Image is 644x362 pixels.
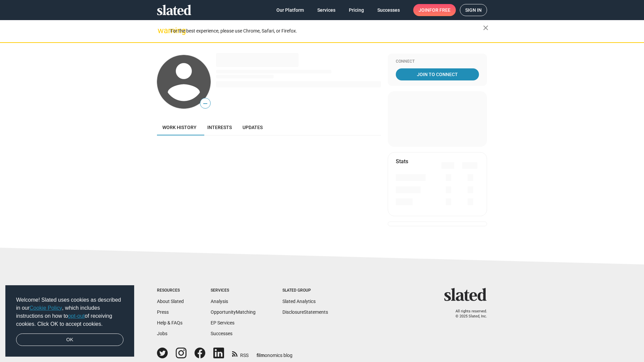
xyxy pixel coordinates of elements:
[343,4,369,16] a: Pricing
[211,320,234,325] a: EP Services
[460,4,487,16] a: Sign in
[5,285,134,357] div: cookieconsent
[157,309,169,315] a: Press
[157,288,184,293] div: Resources
[257,353,265,358] span: film
[271,4,309,16] a: Our Platform
[170,26,483,36] div: For the best experience, please use Chrome, Safari, or Firefox.
[257,347,292,359] a: filmonomics blog
[243,125,263,130] span: Updates
[16,334,123,346] a: dismiss cookie message
[157,320,182,325] a: Help & FAQs
[200,99,210,108] span: —
[465,4,482,16] span: Sign in
[448,309,487,319] p: All rights reserved. © 2025 Slated, Inc.
[396,158,408,165] mat-card-title: Stats
[157,331,167,336] a: Jobs
[413,4,456,16] a: Joinfor free
[372,4,405,16] a: Successes
[419,4,450,16] span: Join
[429,4,450,16] span: for free
[202,119,237,135] a: Interests
[162,125,197,130] span: Work history
[276,4,304,16] span: Our Platform
[16,296,123,328] span: Welcome! Slated uses cookies as described in our , which includes instructions on how to of recei...
[317,4,335,16] span: Services
[237,119,268,135] a: Updates
[482,24,490,32] mat-icon: close
[282,288,328,293] div: Slated Group
[158,26,166,35] mat-icon: warning
[282,309,328,315] a: DisclosureStatements
[157,299,184,304] a: About Slated
[157,119,202,135] a: Work history
[396,59,479,64] div: Connect
[312,4,341,16] a: Services
[30,305,62,311] a: Cookie Policy
[397,68,478,80] span: Join To Connect
[207,125,232,130] span: Interests
[211,299,228,304] a: Analysis
[377,4,400,16] span: Successes
[349,4,364,16] span: Pricing
[232,348,249,359] a: RSS
[68,313,85,319] a: opt-out
[211,288,256,293] div: Services
[282,299,316,304] a: Slated Analytics
[211,309,256,315] a: OpportunityMatching
[211,331,232,336] a: Successes
[396,68,479,80] a: Join To Connect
